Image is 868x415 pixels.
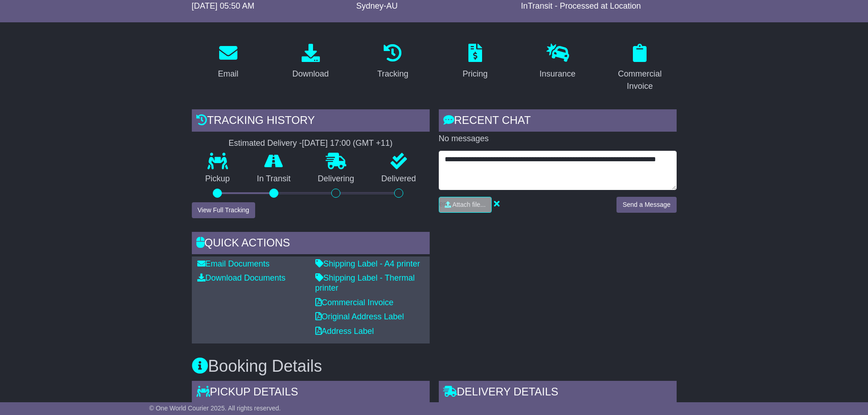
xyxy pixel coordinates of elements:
div: Estimated Delivery - [192,138,430,149]
a: Insurance [534,41,581,83]
button: Send a Message [616,197,676,213]
a: Commercial Invoice [315,298,394,307]
p: Pickup [192,174,244,184]
div: Insurance [539,68,575,80]
div: Pricing [462,68,488,80]
p: No messages [439,134,677,144]
p: Delivering [304,174,368,184]
button: View Full Tracking [192,202,255,218]
div: Tracking [377,68,408,80]
div: Tracking history [192,109,430,134]
a: Download Documents [197,273,286,282]
a: Pricing [457,41,493,83]
div: Commercial Invoice [609,68,671,92]
p: Delivered [368,174,430,184]
span: Sydney-AU [356,1,398,10]
div: Quick Actions [192,232,430,256]
a: Email Documents [197,259,270,268]
a: Original Address Label [315,312,404,321]
a: Download [286,41,334,83]
a: Commercial Invoice [603,41,677,96]
span: [DATE] 05:50 AM [192,1,255,10]
span: InTransit - Processed at Location [521,1,641,10]
p: In Transit [243,174,304,184]
div: Download [292,68,329,80]
a: Shipping Label - A4 printer [315,259,420,268]
div: Pickup Details [192,381,430,405]
div: [DATE] 17:00 (GMT +11) [302,138,393,149]
a: Tracking [371,41,414,83]
div: Email [218,68,238,80]
h3: Booking Details [192,357,677,375]
span: © One World Courier 2025. All rights reserved. [149,405,281,412]
a: Shipping Label - Thermal printer [315,273,415,292]
a: Address Label [315,327,374,336]
div: Delivery Details [439,381,677,405]
a: Email [212,41,244,83]
div: RECENT CHAT [439,109,677,134]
